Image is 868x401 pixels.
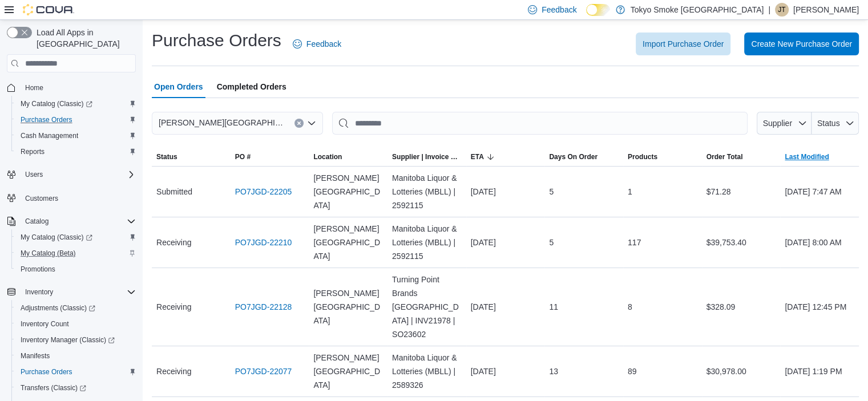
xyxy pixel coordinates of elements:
[387,217,466,268] div: Manitoba Liquor & Lotteries (MBLL) | 2592115
[288,33,346,55] a: Feedback
[16,145,49,159] a: Reports
[466,360,545,383] div: [DATE]
[387,167,466,217] div: Manitoba Liquor & Lotteries (MBLL) | 2592115
[159,116,283,129] span: [PERSON_NAME][GEOGRAPHIC_DATA]
[21,233,92,242] span: My Catalog (Classic)
[332,112,748,135] input: This is a search bar. After typing your query, hit enter to filter the results lower in the page.
[21,285,136,299] span: Inventory
[16,246,136,260] span: My Catalog (Beta)
[156,364,191,378] span: Receiving
[643,38,724,50] span: Import Purchase Order
[702,231,781,254] div: $39,753.40
[21,319,69,329] span: Inventory Count
[586,16,587,17] span: Dark Mode
[2,189,140,206] button: Customers
[11,332,140,348] a: Inventory Manager (Classic)
[785,152,829,161] span: Last Modified
[387,346,466,396] div: Manitoba Liquor & Lotteries (MBLL) | 2589326
[25,83,43,92] span: Home
[235,152,251,161] span: PO #
[628,236,641,249] span: 117
[780,360,859,383] div: [DATE] 1:19 PM
[16,97,97,111] a: My Catalog (Classic)
[231,148,309,166] button: PO #
[16,230,97,244] a: My Catalog (Classic)
[21,80,136,95] span: Home
[780,148,859,166] button: Last Modified
[549,152,597,161] span: Days On Order
[780,231,859,254] div: [DATE] 8:00 AM
[744,33,859,55] button: Create New Purchase Order
[793,3,859,17] p: [PERSON_NAME]
[16,97,136,111] span: My Catalog (Classic)
[751,38,852,50] span: Create New Purchase Order
[11,112,140,128] button: Purchase Orders
[544,148,623,166] button: Days On Order
[387,148,466,166] button: Supplier | Invoice Number
[702,148,781,166] button: Order Total
[21,147,45,156] span: Reports
[21,115,72,124] span: Purchase Orders
[16,262,136,276] span: Promotions
[16,301,100,315] a: Adjustments (Classic)
[21,192,63,205] a: Customers
[217,75,286,98] span: Completed Orders
[32,27,136,50] span: Load All Apps in [GEOGRAPHIC_DATA]
[156,152,177,161] span: Status
[549,300,558,314] span: 11
[702,295,781,318] div: $328.09
[16,301,136,315] span: Adjustments (Classic)
[387,268,466,346] div: Turning Point Brands [GEOGRAPHIC_DATA] | INV21978 | SO23602
[628,185,632,199] span: 1
[21,99,92,108] span: My Catalog (Classic)
[21,81,48,95] a: Home
[702,180,781,203] div: $71.28
[306,38,341,50] span: Feedback
[16,230,136,244] span: My Catalog (Classic)
[778,3,785,17] span: JT
[763,119,792,128] span: Supplier
[2,167,140,183] button: Users
[156,236,191,249] span: Receiving
[25,170,43,179] span: Users
[21,214,53,228] button: Catalog
[21,191,136,205] span: Customers
[25,194,58,203] span: Customers
[628,300,632,314] span: 8
[16,333,136,347] span: Inventory Manager (Classic)
[16,349,136,363] span: Manifests
[623,148,702,166] button: Products
[702,360,781,383] div: $30,978.00
[11,96,140,112] a: My Catalog (Classic)
[471,152,484,161] span: ETA
[16,317,136,331] span: Inventory Count
[11,348,140,364] button: Manifests
[11,316,140,332] button: Inventory Count
[21,168,47,181] button: Users
[16,317,74,331] a: Inventory Count
[636,33,730,55] button: Import Purchase Order
[2,284,140,300] button: Inventory
[235,185,292,199] a: PO7JGD-22205
[235,300,292,314] a: PO7JGD-22128
[16,365,77,379] a: Purchase Orders
[313,286,383,327] span: [PERSON_NAME][GEOGRAPHIC_DATA]
[16,129,136,143] span: Cash Management
[16,262,60,276] a: Promotions
[313,222,383,263] span: [PERSON_NAME][GEOGRAPHIC_DATA]
[21,303,95,313] span: Adjustments (Classic)
[466,148,545,166] button: ETA
[21,383,86,392] span: Transfers (Classic)
[549,236,554,249] span: 5
[21,285,58,299] button: Inventory
[313,152,342,161] div: Location
[21,351,50,361] span: Manifests
[466,295,545,318] div: [DATE]
[25,287,53,297] span: Inventory
[2,213,140,229] button: Catalog
[2,79,140,96] button: Home
[16,246,80,260] a: My Catalog (Beta)
[21,249,76,258] span: My Catalog (Beta)
[466,231,545,254] div: [DATE]
[309,148,387,166] button: Location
